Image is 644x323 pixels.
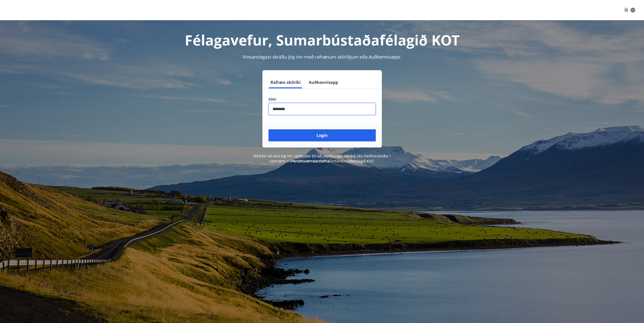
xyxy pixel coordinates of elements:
span: Með því að skrá þig inn samþykkir þú að upplýsingar um þig séu meðhöndlaðar í samræmi við Sumarbú... [253,154,391,163]
h1: Félagavefur, Sumarbústaðafélagið KOT [146,30,498,49]
a: Persónuverndarstefna [292,159,329,163]
label: Sími [268,97,376,102]
button: Auðkennisapp [307,76,340,88]
button: Login [268,129,376,141]
button: Rafræn skilríki [268,76,303,88]
button: ÍS [622,6,638,15]
span: Vinsamlegast skráðu þig inn með rafrænum skilríkjum eða Auðkennisappi. [243,54,402,60]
